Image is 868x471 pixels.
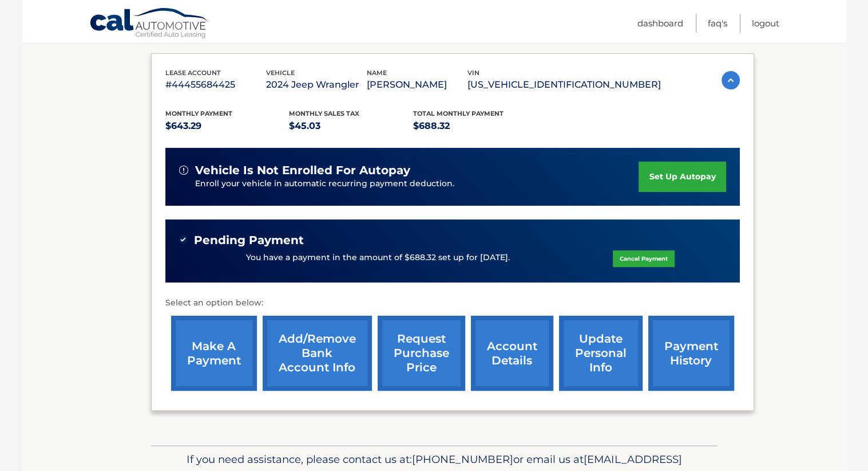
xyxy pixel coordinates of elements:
span: vin [467,69,479,77]
a: make a payment [171,316,257,391]
span: vehicle is not enrolled for autopay [195,163,410,178]
p: $45.03 [289,118,413,134]
p: [US_VEHICLE_IDENTIFICATION_NUMBER] [467,77,661,93]
span: [PHONE_NUMBER] [412,453,513,466]
span: Total Monthly Payment [413,109,504,117]
img: check-green.svg [179,235,187,244]
p: Enroll your vehicle in automatic recurring payment deduction. [195,178,639,190]
a: Add/Remove bank account info [263,316,372,391]
p: [PERSON_NAME] [367,77,467,93]
a: request purchase price [378,316,465,391]
span: name [367,69,387,77]
a: FAQ's [708,14,727,33]
a: Logout [752,14,779,33]
span: Monthly sales Tax [289,109,359,117]
p: #44455684425 [165,77,266,93]
p: 2024 Jeep Wrangler [266,77,367,93]
span: lease account [165,69,221,77]
span: Monthly Payment [165,109,232,117]
span: vehicle [266,69,295,77]
p: Select an option below: [165,296,740,310]
p: $643.29 [165,118,290,134]
p: $688.32 [413,118,537,134]
a: Dashboard [637,14,683,33]
a: Cal Automotive [89,7,209,41]
img: accordion-active.svg [722,71,740,89]
a: update personal info [559,316,643,391]
p: You have a payment in the amount of $688.32 set up for [DATE]. [246,252,510,264]
a: set up autopay [639,162,726,192]
span: Pending Payment [194,233,304,248]
img: alert-white.svg [179,166,188,175]
a: account details [471,316,553,391]
a: Cancel Payment [613,250,675,267]
a: payment history [648,316,734,391]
